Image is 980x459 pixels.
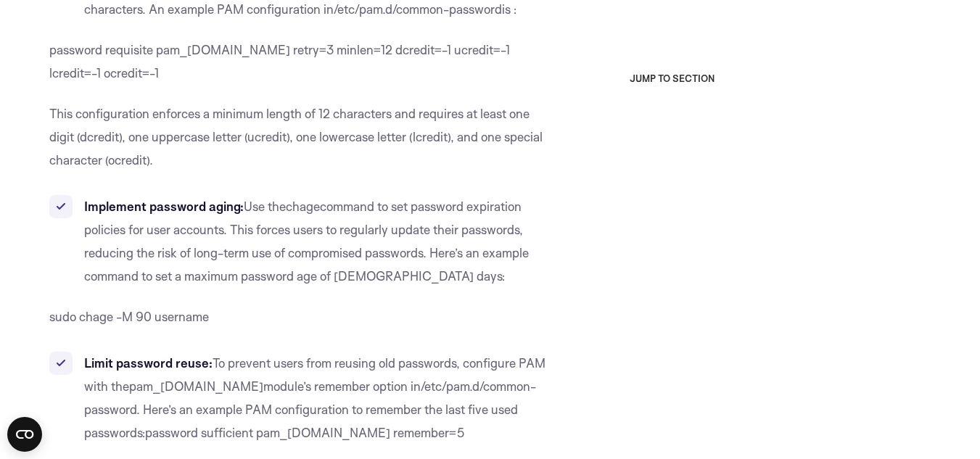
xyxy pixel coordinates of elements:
[119,129,247,144] span: ), one uppercase letter (
[287,129,413,144] span: ), one lowercase letter (
[49,42,510,80] span: password requisite pam_[DOMAIN_NAME] retry=3 minlen=12 dcredit=-1 ucredit=-1 lcredit=-1 ocredit=-1
[108,152,147,168] span: ocredit
[129,379,263,394] span: pam_[DOMAIN_NAME]
[263,379,421,394] span: module’s remember option in
[244,199,286,214] span: Use the
[84,355,545,394] span: To prevent users from reusing old passwords, configure PAM with the
[84,379,536,417] span: /etc/pam.d/common-password
[247,129,287,144] span: ucredit
[334,1,502,17] span: /etc/pam.d/common-password
[502,1,517,17] span: is :
[145,425,464,440] span: password sufficient pam_[DOMAIN_NAME] remember=5
[286,199,320,214] span: chage
[84,355,213,371] b: Limit password reuse:
[84,199,244,214] b: Implement password aging:
[49,106,530,144] span: This configuration enforces a minimum length of 12 characters and requires at least one digit (
[7,417,42,452] button: Open CMP widget
[413,129,448,144] span: lcredit
[80,129,119,144] span: dcredit
[630,73,931,84] h3: JUMP TO SECTION
[49,309,209,324] span: sudo chage -M 90 username
[147,152,153,168] span: ).
[84,402,518,440] span: . Here’s an example PAM configuration to remember the last five used passwords:
[84,199,529,284] span: command to set password expiration policies for user accounts. This forces users to regularly upd...
[49,129,543,168] span: ), and one special character (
